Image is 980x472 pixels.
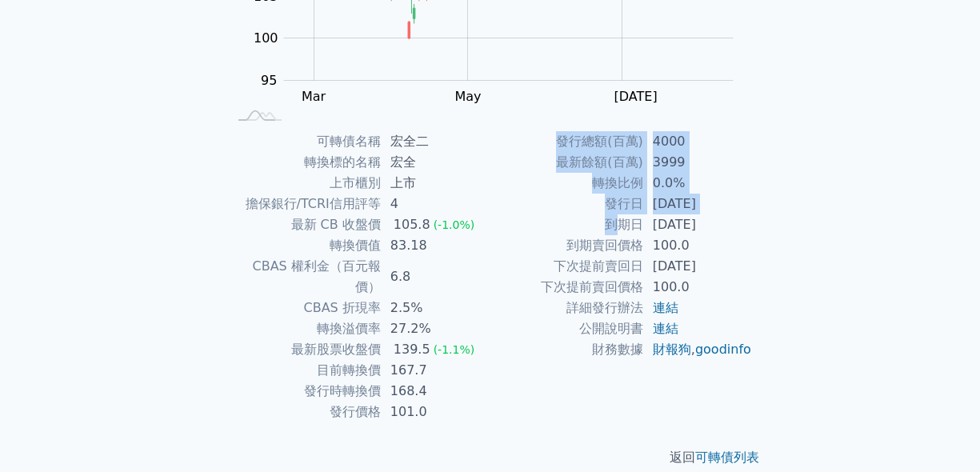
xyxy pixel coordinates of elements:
[381,194,490,214] td: 4
[643,277,753,298] td: 100.0
[381,256,490,298] td: 6.8
[381,298,490,318] td: 2.5%
[643,173,753,194] td: 0.0%
[381,381,490,402] td: 168.4
[490,214,643,235] td: 到期日
[653,342,691,357] a: 財報狗
[653,300,678,315] a: 連結
[900,395,980,472] iframe: Chat Widget
[228,194,381,214] td: 擔保銀行/TCRI信用評等
[228,402,381,422] td: 發行價格
[643,194,753,214] td: [DATE]
[434,343,475,356] span: (-1.1%)
[261,73,277,88] tspan: 95
[490,173,643,194] td: 轉換比例
[490,298,643,318] td: 詳細發行辦法
[228,298,381,318] td: CBAS 折現率
[381,131,490,152] td: 宏全二
[228,173,381,194] td: 上市櫃別
[490,318,643,339] td: 公開說明書
[490,277,643,298] td: 下次提前賣回價格
[643,235,753,256] td: 100.0
[390,339,434,360] div: 139.5
[643,152,753,173] td: 3999
[228,381,381,402] td: 發行時轉換價
[490,194,643,214] td: 發行日
[434,218,475,231] span: (-1.0%)
[643,339,753,360] td: ,
[490,339,643,360] td: 財務數據
[490,131,643,152] td: 發行總額(百萬)
[653,321,678,336] a: 連結
[381,360,490,381] td: 167.7
[381,152,490,173] td: 宏全
[209,448,772,467] p: 返回
[490,235,643,256] td: 到期賣回價格
[228,131,381,152] td: 可轉債名稱
[381,173,490,194] td: 上市
[228,235,381,256] td: 轉換價值
[695,450,759,465] a: 可轉債列表
[643,131,753,152] td: 4000
[900,395,980,472] div: 聊天小工具
[228,214,381,235] td: 最新 CB 收盤價
[228,339,381,360] td: 最新股票收盤價
[381,318,490,339] td: 27.2%
[228,152,381,173] td: 轉換標的名稱
[490,256,643,277] td: 下次提前賣回日
[228,256,381,298] td: CBAS 權利金（百元報價）
[381,235,490,256] td: 83.18
[381,402,490,422] td: 101.0
[228,360,381,381] td: 目前轉換價
[454,89,481,104] tspan: May
[490,152,643,173] td: 最新餘額(百萬)
[643,214,753,235] td: [DATE]
[228,318,381,339] td: 轉換溢價率
[302,89,326,104] tspan: Mar
[254,30,278,46] tspan: 100
[614,89,658,104] tspan: [DATE]
[695,342,751,357] a: goodinfo
[390,214,434,235] div: 105.8
[643,256,753,277] td: [DATE]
